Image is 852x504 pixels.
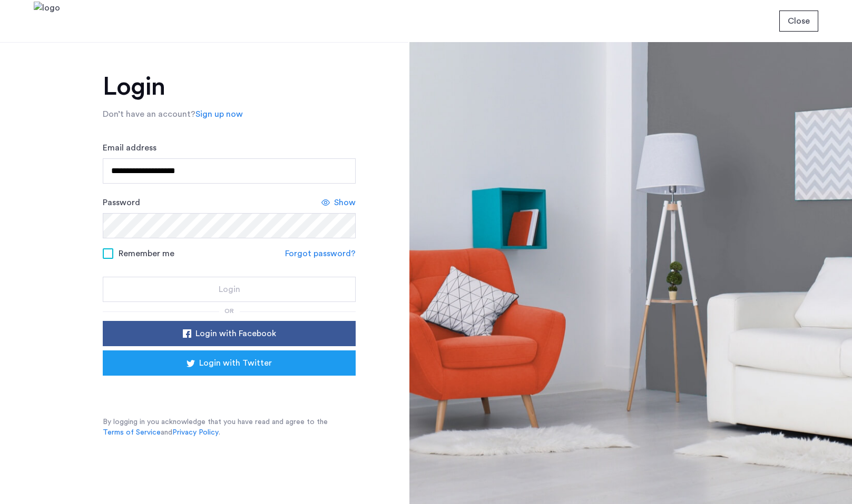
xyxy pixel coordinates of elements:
button: button [103,277,356,302]
p: By logging in you acknowledge that you have read and agree to the and . [103,417,356,438]
a: Sign up now [195,108,243,120]
span: or [224,308,234,314]
label: Password [103,196,140,209]
a: Terms of Service [103,427,161,438]
span: Login with Facebook [195,327,276,340]
button: button [103,321,356,346]
span: Login [219,283,240,296]
a: Privacy Policy [172,427,219,438]
span: Don’t have an account? [103,110,195,118]
span: Login with Twitter [199,357,272,369]
h1: Login [103,74,356,99]
img: logo [34,2,60,41]
span: Remember me [119,247,174,260]
a: Forgot password? [285,247,356,260]
button: button [779,11,818,32]
span: Close [788,15,810,27]
span: Show [334,196,356,209]
label: Email address [103,142,156,154]
button: button [103,350,356,376]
